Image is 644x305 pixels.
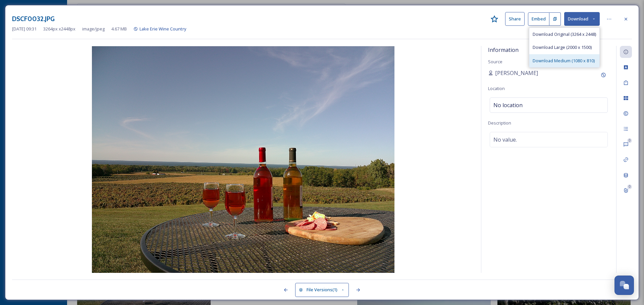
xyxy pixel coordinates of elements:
span: Information [488,46,519,54]
button: Share [505,12,525,26]
span: [PERSON_NAME] [495,69,538,77]
button: Embed [528,12,549,26]
span: 4.67 MB [111,26,127,32]
button: Download [564,12,600,26]
span: Lake Erie Wine Country [140,26,186,32]
span: Download Large (2000 x 1500) [533,44,592,51]
span: image/jpeg [82,26,105,32]
img: DSCF0032.JPG [12,46,474,273]
button: File Versions(1) [295,283,349,297]
h3: DSCF0032.JPG [12,14,55,24]
span: [DATE] 09:31 [12,26,37,32]
span: No location [493,101,523,109]
div: 0 [627,138,632,143]
span: No value. [493,136,517,144]
button: Open Chat [614,276,634,295]
div: 0 [627,184,632,189]
span: Download Medium (1080 x 810) [533,58,595,64]
span: Source [488,59,502,65]
span: 3264 px x 2448 px [43,26,75,32]
span: Location [488,85,505,91]
span: Description [488,120,511,126]
span: Download Original (3264 x 2448) [533,31,596,37]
